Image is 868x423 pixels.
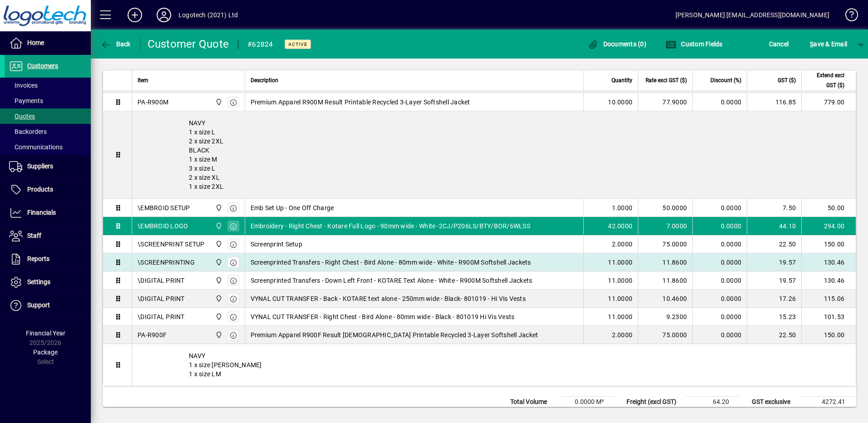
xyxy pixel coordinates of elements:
span: 11.0000 [608,258,632,267]
span: Central [213,275,223,285]
td: 0.0000 [692,235,747,253]
span: Central [213,97,223,107]
span: Discount (%) [710,75,741,85]
span: Active [288,41,307,47]
span: Central [213,330,223,340]
span: 10.0000 [608,98,632,107]
span: Central [213,221,223,231]
span: Screenprint Setup [251,240,302,249]
button: Custom Fields [663,36,725,52]
div: 11.8600 [644,258,687,267]
div: PA-R900M [138,98,168,107]
td: 0.0000 [692,271,747,290]
span: Quantity [612,75,632,85]
td: 0.0000 [692,290,747,308]
button: Add [120,7,149,23]
a: Payments [5,93,91,108]
td: 294.00 [801,217,856,235]
div: 75.0000 [644,240,687,249]
td: 0.0000 [692,199,747,217]
span: 11.0000 [608,294,632,303]
td: 17.26 [747,290,801,308]
span: Screenprinted Transfers - Down Left Front - KOTARE Text Alone - White - R900M Softshell Jackets [251,276,533,285]
button: Save & Email [805,36,852,52]
span: Custom Fields [666,40,723,48]
td: 150.00 [801,326,856,344]
div: \EMBROID SETUP [138,203,190,212]
span: 2.0000 [612,330,633,339]
span: Package [33,349,58,356]
span: VYNAL CUT TRANSFER - Back - KOTARE text alone - 250mm wide - Black- 801019 - Hi Vis Vests [251,294,526,303]
a: Invoices [5,78,91,93]
a: Knowledge Base [838,2,857,31]
span: 11.0000 [608,276,632,285]
td: 130.46 [801,253,856,271]
td: 0.0000 [692,308,747,326]
span: 2.0000 [612,240,633,249]
td: 44.10 [747,217,801,235]
span: 11.0000 [608,312,632,321]
a: Support [5,294,91,317]
span: ave & Email [810,37,847,51]
span: VYNAL CUT TRANSFER - Right Chest - Bird Alone - 80mm wide - Black - 801019 Hi Vis Vests [251,312,515,321]
button: Documents (0) [585,36,649,52]
td: 116.85 [747,93,801,111]
a: Financials [5,202,91,224]
td: 150.00 [801,235,856,253]
div: [PERSON_NAME] [EMAIL_ADDRESS][DOMAIN_NAME] [676,8,829,22]
div: \EMBROID LOGO [138,221,188,231]
td: 64.20 [686,397,740,408]
div: \DIGITAL PRINT [138,294,185,303]
span: Central [213,257,223,267]
span: Item [138,75,148,85]
span: Quotes [9,113,35,120]
span: Screenprinted Transfers - Right Chest - Bird Alone - 80mm wide - White - R900M Softshell Jackets [251,258,531,267]
div: \SCREENPRINTING [138,258,195,267]
div: NAVY 1 x size L 2 x size 2XL BLACK 1 x size M 3 x size L 2 x size XL 1 x size 2XL [132,111,856,198]
td: 0.0000 [692,326,747,344]
td: 101.53 [801,308,856,326]
td: 19.57 [747,253,801,271]
td: 0.0000 M³ [560,397,615,408]
div: 11.8600 [644,276,687,285]
div: #62824 [247,37,273,52]
span: Customers [27,62,58,69]
div: Customer Quote [148,37,229,51]
span: Central [213,203,223,213]
td: 22.50 [747,235,801,253]
span: S [810,40,814,48]
td: 779.00 [801,93,856,111]
span: 1.0000 [612,203,633,212]
td: 0.0000 [692,217,747,235]
div: 50.0000 [644,203,687,212]
div: \DIGITAL PRINT [138,312,185,321]
span: Reports [27,255,49,262]
span: GST ($) [778,75,796,85]
div: Logotech (2021) Ltd [178,8,238,22]
a: Products [5,178,91,201]
span: Embroidery - Right Chest - Kotare Full Logo - 90mm wide - White -2CJ/P206LS/BTY/BOR/6WLSS [251,221,530,231]
span: Financials [27,209,56,216]
a: Home [5,32,91,54]
a: Quotes [5,108,91,124]
td: 0.0000 [692,253,747,271]
span: Premium Apparel R900M Result Printable Recycled 3-Layer Softshell Jacket [251,98,470,107]
span: 42.0000 [608,221,632,231]
span: Support [27,301,50,309]
div: 77.9000 [644,98,687,107]
span: Premium Apparel R900F Result [DEMOGRAPHIC_DATA] Printable Recycled 3-Layer Softshell Jacket [251,330,538,339]
div: 7.0000 [644,221,687,231]
a: Staff [5,225,91,247]
span: Payments [9,97,43,104]
div: NAVY 1 x size [PERSON_NAME] 1 x size LM [132,344,856,386]
span: Back [100,40,131,48]
td: Total Volume [506,397,560,408]
a: Suppliers [5,155,91,178]
span: Products [27,186,53,193]
span: Suppliers [27,162,53,170]
a: Backorders [5,124,91,139]
span: Emb Set Up - One Off Charge [251,203,334,212]
a: Settings [5,271,91,294]
button: Profile [149,7,178,23]
td: 115.06 [801,290,856,308]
